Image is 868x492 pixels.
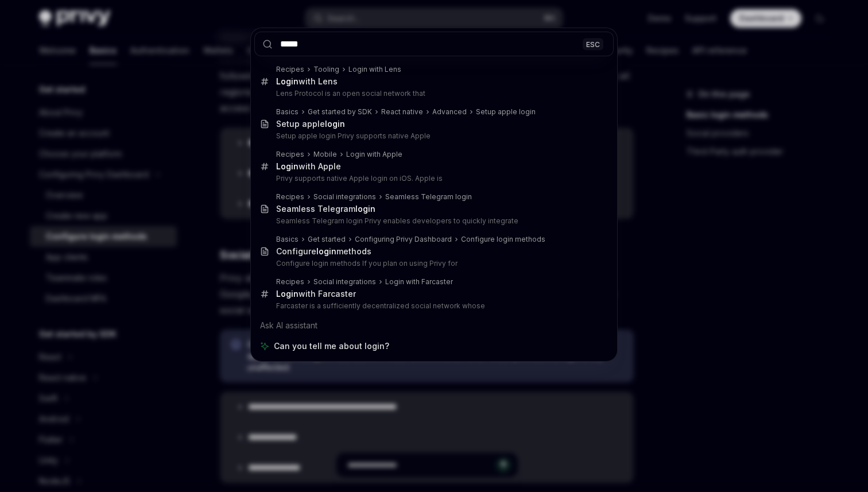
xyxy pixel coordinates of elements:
p: Setup apple login Privy supports native Apple [276,131,590,141]
b: login [325,119,345,129]
div: Social integrations [313,277,376,286]
div: with Farcaster [276,289,356,299]
div: Basics [276,235,299,244]
div: Get started by SDK [308,107,372,117]
p: Lens Protocol is an open social network that [276,89,590,98]
div: Advanced [432,107,467,117]
b: Login [276,289,299,299]
p: Farcaster is a sufficiently decentralized social network whose [276,301,590,311]
div: Seamless Telegram [276,204,375,214]
div: Configuring Privy Dashboard [355,235,452,244]
div: Recipes [276,192,304,202]
div: Setup apple login [476,107,536,117]
div: Login with Farcaster [385,277,453,286]
div: Get started [308,235,346,244]
div: ESC [583,38,603,50]
div: React native [381,107,423,117]
b: login [355,204,375,214]
div: Basics [276,107,299,117]
p: Configure login methods If you plan on using Privy for [276,259,590,268]
div: Configure methods [276,246,371,257]
b: Login [276,76,299,86]
div: Seamless Telegram login [385,192,472,202]
div: Recipes [276,277,304,286]
div: with Apple [276,161,341,172]
div: Mobile [313,150,337,159]
div: Tooling [313,65,339,74]
b: Login [276,161,299,171]
div: Ask AI assistant [254,315,614,336]
div: Recipes [276,65,304,74]
div: Recipes [276,150,304,159]
div: Setup apple [276,119,345,129]
div: Configure login methods [461,235,545,244]
p: Seamless Telegram login Privy enables developers to quickly integrate [276,216,590,226]
div: Login with Lens [348,65,401,74]
div: Login with Apple [346,150,402,159]
div: with Lens [276,76,338,87]
p: Privy supports native Apple login on iOS. Apple is [276,174,590,183]
div: Social integrations [313,192,376,202]
span: Can you tell me about login? [274,340,389,352]
b: login [316,246,336,256]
